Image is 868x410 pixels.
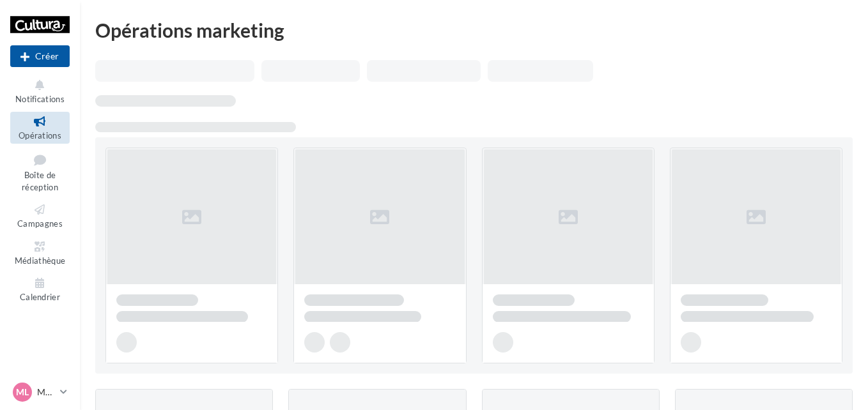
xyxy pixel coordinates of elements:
[15,94,65,104] span: Notifications
[10,45,70,67] div: Nouvelle campagne
[10,200,70,231] a: Campagnes
[22,170,58,192] span: Boîte de réception
[37,386,55,399] p: Moulin [PERSON_NAME]
[19,130,61,140] span: Opérations
[20,292,60,302] span: Calendrier
[15,255,66,266] span: Médiathèque
[10,45,70,67] button: Créer
[17,218,63,229] span: Campagnes
[10,149,70,195] a: Boîte de réception
[16,386,29,399] span: Ml
[10,112,70,143] a: Opérations
[10,380,70,404] a: Ml Moulin [PERSON_NAME]
[10,237,70,268] a: Médiathèque
[95,20,853,40] div: Opérations marketing
[10,75,70,107] button: Notifications
[10,273,70,305] a: Calendrier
